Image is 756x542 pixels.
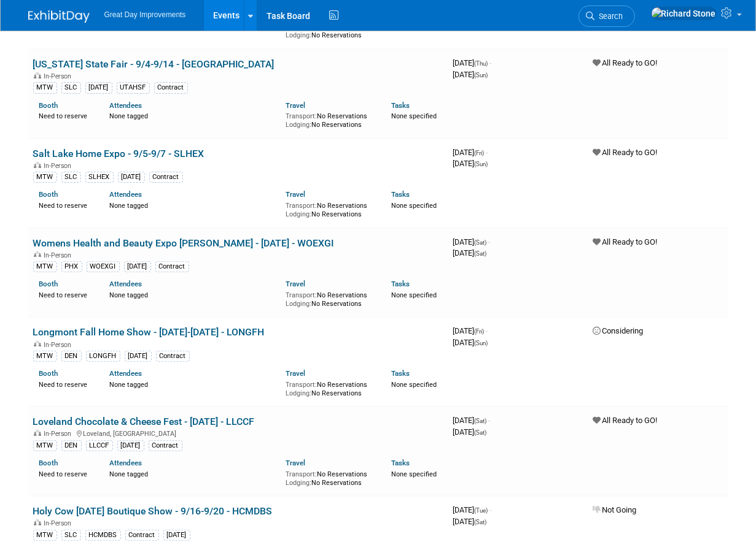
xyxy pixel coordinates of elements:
div: DEN [61,440,82,451]
div: MTW [33,351,57,362]
div: Need to reserve [39,110,92,121]
div: None tagged [109,110,276,121]
div: [DATE] [118,172,145,183]
span: (Sat) [475,418,487,424]
span: Lodging: [286,300,311,308]
span: (Sat) [475,519,487,525]
a: Attendees [109,101,142,110]
span: - [489,416,491,425]
div: Need to reserve [39,289,92,300]
span: (Tue) [475,507,488,514]
span: In-Person [44,251,76,259]
span: Great Day Improvements [104,10,186,19]
div: Loveland, [GEOGRAPHIC_DATA] [33,428,443,438]
span: [DATE] [453,70,488,79]
div: Need to reserve [39,378,92,389]
span: (Sat) [475,429,487,436]
a: Tasks [391,280,410,288]
span: Lodging: [286,121,311,129]
span: Lodging: [286,389,311,397]
div: None tagged [109,468,276,479]
span: - [489,237,491,246]
a: Booth [39,101,58,110]
a: Womens Health and Beauty Expo [PERSON_NAME] - [DATE] - WOEXGI [33,237,334,249]
a: Tasks [391,190,410,199]
span: Transport: [286,112,317,120]
span: Transport: [286,291,317,299]
span: [DATE] [453,517,487,526]
div: SLHEX [85,172,114,183]
span: Transport: [286,470,317,478]
span: [DATE] [453,505,492,514]
img: In-Person Event [34,162,41,168]
div: [DATE] [163,530,190,541]
div: MTW [33,530,57,541]
span: [DATE] [453,326,488,335]
span: [DATE] [453,148,488,157]
img: In-Person Event [34,341,41,347]
span: Search [595,12,623,21]
div: PHX [61,261,82,272]
a: Longmont Fall Home Show - [DATE]-[DATE] - LONGFH [33,326,265,338]
span: In-Person [44,519,76,527]
div: [DATE] [117,440,144,451]
img: In-Person Event [34,251,41,258]
span: (Sun) [475,340,488,346]
span: [DATE] [453,248,487,258]
div: LLCCF [86,440,113,451]
a: Attendees [109,280,142,288]
a: [US_STATE] State Fair - 9/4-9/14 - [GEOGRAPHIC_DATA] [33,58,275,70]
img: Richard Stone [651,7,717,20]
span: All Ready to GO! [593,58,658,67]
span: Lodging: [286,210,311,218]
a: Loveland Chocolate & Cheese Fest - [DATE] - LLCCF [33,416,255,427]
div: SLC [61,82,81,93]
a: Search [579,6,635,27]
span: None specified [391,470,437,478]
div: No Reservations No Reservations [286,110,373,129]
span: Lodging: [286,479,311,487]
div: MTW [33,82,57,93]
img: In-Person Event [34,519,41,525]
span: (Fri) [475,150,485,156]
span: Transport: [286,202,317,210]
div: Contract [149,172,183,183]
div: Contract [149,440,182,451]
div: [DATE] [85,82,112,93]
a: Booth [39,369,58,378]
span: Lodging: [286,31,311,39]
span: (Thu) [475,60,488,67]
div: Contract [154,82,188,93]
span: Not Going [593,505,637,514]
span: In-Person [44,162,76,170]
div: No Reservations No Reservations [286,468,373,487]
span: [DATE] [453,427,487,437]
div: MTW [33,172,57,183]
span: [DATE] [453,159,488,168]
span: None specified [391,291,437,299]
a: Tasks [391,369,410,378]
div: Contract [155,261,189,272]
div: Contract [156,351,190,362]
a: Booth [39,280,58,288]
div: LONGFH [86,351,120,362]
a: Travel [286,459,305,467]
div: SLC [61,172,81,183]
img: In-Person Event [34,430,41,436]
div: SLC [61,530,81,541]
a: Travel [286,190,305,199]
div: None tagged [109,289,276,300]
a: Travel [286,101,305,110]
span: [DATE] [453,338,488,347]
span: (Sat) [475,239,487,246]
a: Salt Lake Home Expo - 9/5-9/7 - SLHEX [33,148,205,159]
div: DEN [61,351,82,362]
div: MTW [33,261,57,272]
a: Tasks [391,459,410,467]
img: ExhibitDay [28,10,90,23]
a: Booth [39,190,58,199]
div: Need to reserve [39,199,92,210]
span: Transport: [286,381,317,389]
div: None tagged [109,378,276,389]
span: All Ready to GO! [593,148,658,157]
